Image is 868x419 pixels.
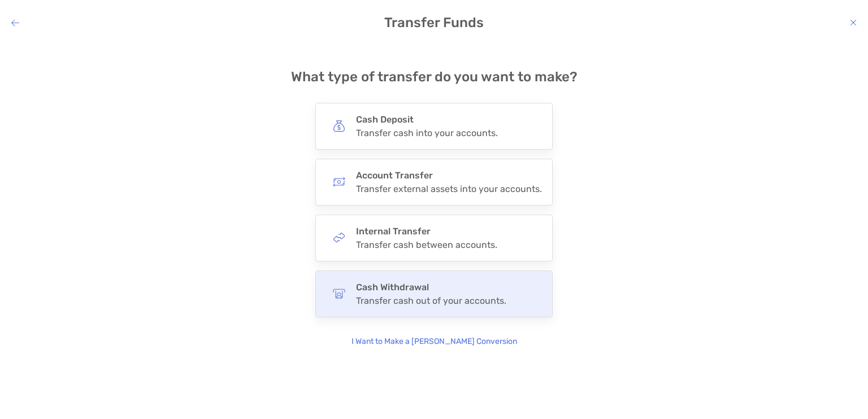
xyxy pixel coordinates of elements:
[356,170,542,181] h4: Account Transfer
[333,232,345,244] img: button icon
[333,120,345,132] img: button icon
[356,226,497,237] h4: Internal Transfer
[291,69,578,85] h4: What type of transfer do you want to make?
[356,128,498,138] div: Transfer cash into your accounts.
[356,239,497,250] div: Transfer cash between accounts.
[356,295,506,306] div: Transfer cash out of your accounts.
[333,176,345,188] img: button icon
[333,287,345,300] img: button icon
[356,114,498,125] h4: Cash Deposit
[351,335,517,348] p: I Want to Make a [PERSON_NAME] Conversion
[356,282,506,293] h4: Cash Withdrawal
[356,184,542,194] div: Transfer external assets into your accounts.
